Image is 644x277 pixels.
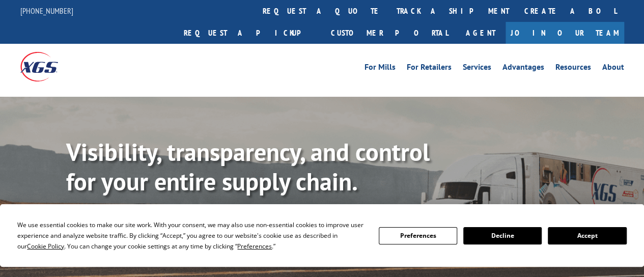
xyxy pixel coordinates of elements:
b: Visibility, transparency, and control for your entire supply chain. [66,136,430,197]
a: Customer Portal [323,22,456,44]
div: We use essential cookies to make our site work. With your consent, we may also use non-essential ... [17,219,366,252]
a: About [602,63,624,74]
button: Decline [463,227,542,244]
a: For Mills [365,63,396,74]
a: Resources [555,63,591,74]
a: For Retailers [407,63,452,74]
a: Agent [456,22,506,44]
span: Preferences [237,242,272,251]
a: Services [463,63,491,74]
button: Preferences [379,227,457,244]
span: Cookie Policy [27,242,64,251]
a: [PHONE_NUMBER] [20,6,73,16]
button: Accept [548,227,626,244]
a: Advantages [502,63,544,74]
a: Join Our Team [506,22,624,44]
a: Request a pickup [176,22,323,44]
